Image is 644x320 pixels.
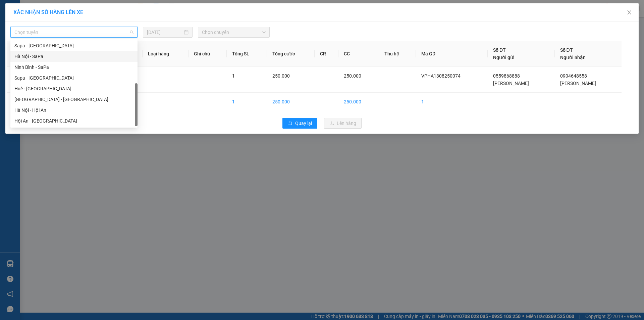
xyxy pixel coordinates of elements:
div: Hà Nội - SaPa [10,51,138,62]
button: rollbackQuay lại [282,118,317,129]
td: 250.000 [338,93,379,111]
span: VPHA1308250074 [58,48,107,55]
div: Huế - [GEOGRAPHIC_DATA] [14,85,133,92]
div: Hà Nội - Hội An [14,106,133,114]
div: Sapa - Ninh Bình [10,40,138,51]
div: Hà Nội - Hội An [10,105,138,116]
span: Người gửi [493,55,515,60]
div: Sapa - [GEOGRAPHIC_DATA] [14,42,133,49]
th: CR [315,41,339,67]
td: 1 [227,93,267,111]
span: VPHA1308250074 [421,73,461,79]
span: Người nhận [560,55,586,60]
div: Hà Nội - SaPa [14,53,133,60]
span: 1 [232,73,235,79]
td: 250.000 [267,93,315,111]
div: Hội An - [GEOGRAPHIC_DATA] [14,117,133,125]
span: 250.000 [272,73,290,79]
strong: CHUYỂN PHÁT NHANH HK BUSLINES [8,5,54,27]
span: Quay lại [295,120,312,127]
span: [PERSON_NAME] [493,81,529,86]
div: [GEOGRAPHIC_DATA] - [GEOGRAPHIC_DATA] [14,96,133,103]
span: 250.000 [344,73,361,79]
span: Chọn tuyến [14,27,133,37]
span: Chọn chuyến [202,27,266,37]
td: 1 [416,93,488,111]
span: rollback [288,121,292,126]
span: XÁC NHẬN SỐ HÀNG LÊN XE [13,9,83,15]
div: Hà Nội - Huế [10,94,138,105]
th: Loại hàng [143,41,188,67]
th: Tổng SL [227,41,267,67]
span: Số ĐT [493,47,506,53]
div: Hội An - Hà Nội [10,116,138,126]
span: ↔ [GEOGRAPHIC_DATA] [4,34,57,50]
span: ↔ [GEOGRAPHIC_DATA] [7,39,57,50]
th: Thu hộ [379,41,416,67]
div: Sapa - Huế [10,73,138,83]
input: 13/08/2025 [147,29,182,36]
th: Mã GD [416,41,488,67]
td: 1 [7,67,35,93]
span: Số ĐT [560,47,573,53]
div: Ninh Bình - SaPa [14,63,133,71]
span: 0559868888 [493,73,520,79]
div: Huế - Hà Nội [10,83,138,94]
span: SAPA, LÀO CAI ↔ [GEOGRAPHIC_DATA] [4,29,57,50]
div: Sapa - [GEOGRAPHIC_DATA] [14,74,133,82]
th: CC [338,41,379,67]
th: Tổng cước [267,41,315,67]
img: logo [2,26,4,59]
span: close [627,10,632,15]
button: uploadLên hàng [324,118,362,129]
div: Ninh Bình - SaPa [10,62,138,73]
th: STT [7,41,35,67]
th: Ghi chú [189,41,227,67]
span: 0904648558 [560,73,587,79]
span: [PERSON_NAME] [560,81,596,86]
button: Close [620,3,639,22]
